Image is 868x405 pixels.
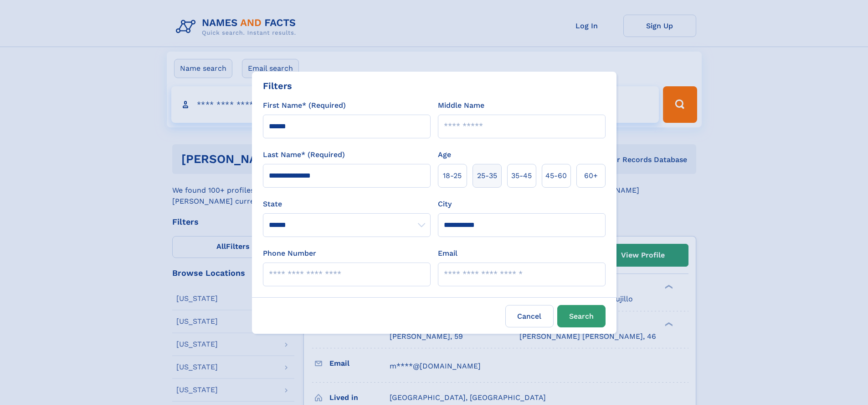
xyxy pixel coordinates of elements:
[263,79,292,93] div: Filters
[438,199,452,210] label: City
[477,170,497,181] span: 25‑35
[545,170,567,181] span: 45‑60
[263,149,345,160] label: Last Name* (Required)
[438,100,484,111] label: Middle Name
[263,248,316,259] label: Phone Number
[443,170,462,181] span: 18‑25
[263,199,431,210] label: State
[511,170,532,181] span: 35‑45
[557,305,606,327] button: Search
[263,100,346,111] label: First Name* (Required)
[438,248,457,259] label: Email
[438,149,451,160] label: Age
[584,170,598,181] span: 60+
[505,305,554,327] label: Cancel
